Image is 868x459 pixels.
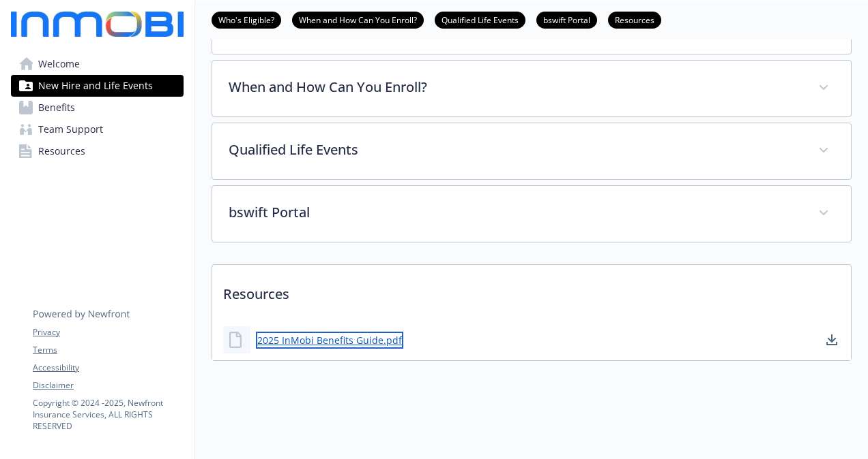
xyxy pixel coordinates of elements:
[435,13,525,26] a: Qualified Life Events
[212,265,851,315] p: Resources
[229,77,802,97] p: When and How Can You Enroll?
[212,13,281,26] a: Who's Eligible?
[38,75,153,97] span: New Hire and Life Events
[33,397,183,432] p: Copyright © 2024 - 2025 , Newfront Insurance Services, ALL RIGHTS RESERVED
[212,61,851,116] div: When and How Can You Enroll?
[38,140,85,162] span: Resources
[11,97,184,118] a: Benefits
[33,379,183,392] a: Disclaimer
[11,118,184,140] a: Team Support
[292,13,424,26] a: When and How Can You Enroll?
[33,344,183,356] a: Terms
[229,202,802,223] p: bswift Portal
[33,362,183,374] a: Accessibility
[536,13,597,26] a: bswift Portal
[38,118,103,140] span: Team Support
[11,140,184,162] a: Resources
[33,326,183,338] a: Privacy
[608,13,661,26] a: Resources
[11,75,184,97] a: New Hire and Life Events
[212,186,851,242] div: bswift Portal
[38,53,80,75] span: Welcome
[11,53,184,75] a: Welcome
[212,123,851,179] div: Qualified Life Events
[256,332,403,349] a: 2025 InMobi Benefits Guide.pdf
[38,97,75,118] span: Benefits
[229,140,802,160] p: Qualified Life Events
[824,332,840,348] a: download document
